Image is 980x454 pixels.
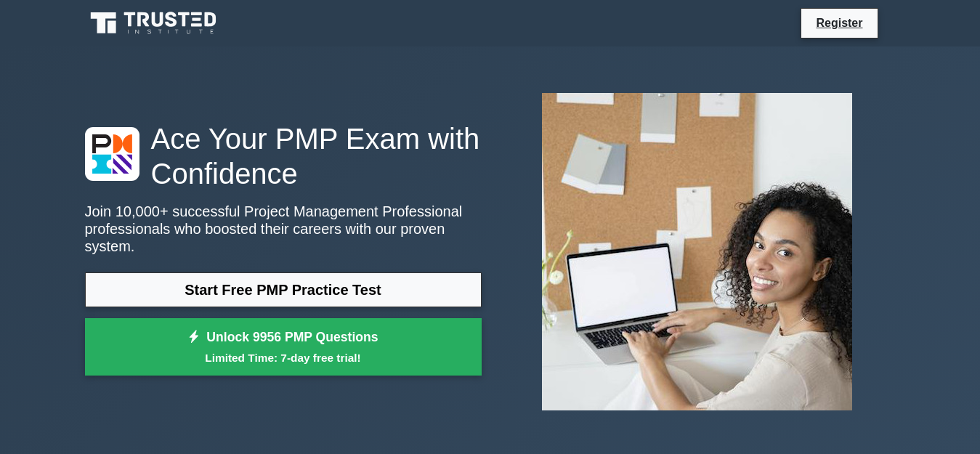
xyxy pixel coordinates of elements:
[103,349,463,366] small: Limited Time: 7-day free trial!
[85,318,482,376] a: Unlock 9956 PMP QuestionsLimited Time: 7-day free trial!
[807,14,871,32] a: Register
[85,272,482,307] a: Start Free PMP Practice Test
[85,121,482,191] h1: Ace Your PMP Exam with Confidence
[85,203,482,255] p: Join 10,000+ successful Project Management Professional professionals who boosted their careers w...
